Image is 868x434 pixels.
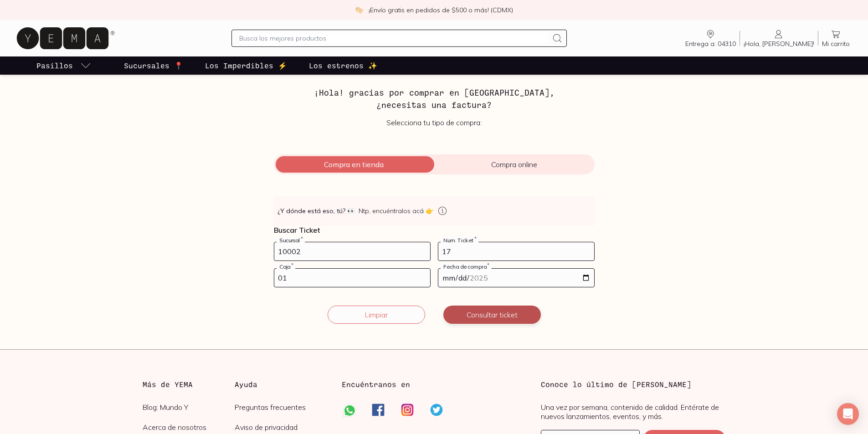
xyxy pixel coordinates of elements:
[143,379,235,390] h3: Más de YEMA
[434,160,595,169] span: Compra online
[274,118,595,127] p: Selecciona tu tipo de compra:
[235,423,327,432] a: Aviso de privacidad
[438,242,594,260] input: 123
[235,379,327,390] h3: Ayuda
[355,6,363,14] img: check
[205,60,287,71] p: Los Imperdibles ⚡️
[235,403,327,412] a: Preguntas frecuentes
[143,403,235,412] a: Blog: Mundo Y
[274,225,595,235] p: Buscar Ticket
[143,423,235,432] a: Acerca de nosotros
[274,269,430,287] input: 03
[307,56,379,75] a: Los estrenos ✨
[740,29,818,48] a: ¡Hola, [PERSON_NAME]!
[239,33,548,44] input: Busca los mejores productos
[541,403,725,421] p: Una vez por semana, contenido de calidad. Entérate de nuevos lanzamientos, eventos, y más.
[818,29,853,48] a: Mi carrito
[274,242,430,260] input: 728
[347,206,355,215] span: 👀
[36,60,73,71] p: Pasillos
[274,87,595,111] h3: ¡Hola! gracias por comprar en [GEOGRAPHIC_DATA], ¿necesitas una factura?
[443,306,541,324] button: Consultar ticket
[682,29,740,48] a: Entrega a: 04310
[359,206,433,215] span: Ntp, encuéntralos acá 👉
[369,5,513,15] p: ¡Envío gratis en pedidos de $500 o más! (CDMX)
[328,306,425,324] button: Limpiar
[744,40,814,48] span: ¡Hola, [PERSON_NAME]!
[124,60,183,71] p: Sucursales 📍
[309,60,377,71] p: Los estrenos ✨
[277,263,295,270] label: Caja
[203,56,289,75] a: Los Imperdibles ⚡️
[441,263,492,270] label: Fecha de compra
[35,56,93,75] a: pasillo-todos-link
[277,206,355,215] strong: ¿Y dónde está eso, tú?
[541,379,725,390] h3: Conoce lo último de [PERSON_NAME]
[342,379,410,390] h3: Encuéntranos en
[441,237,478,244] label: Num. Ticket
[274,160,434,169] span: Compra en tienda
[837,403,859,425] div: Open Intercom Messenger
[277,237,305,244] label: Sucursal
[822,40,850,48] span: Mi carrito
[438,269,594,287] input: 14-05-2023
[122,56,185,75] a: Sucursales 📍
[685,40,736,48] span: Entrega a: 04310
